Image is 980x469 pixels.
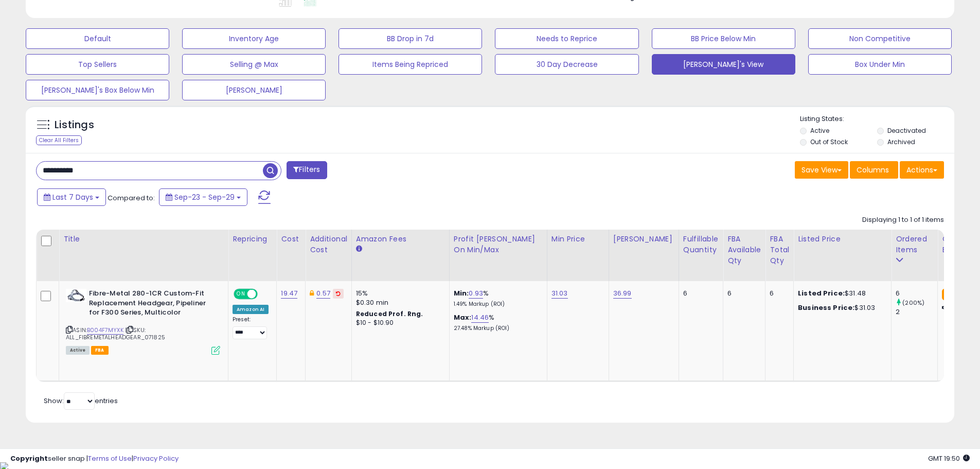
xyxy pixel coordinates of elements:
span: OFF [256,290,273,299]
div: FBA Available Qty [727,234,761,266]
img: 41fEp3YhzbL._SL40_.jpg [66,289,86,302]
button: Box Under Min [808,54,952,75]
div: Displaying 1 to 1 of 1 items [862,215,944,225]
label: Archived [887,137,915,146]
div: 6 [770,289,786,298]
button: Sep-23 - Sep-29 [159,188,247,206]
p: 1.49% Markup (ROI) [454,301,539,308]
label: Out of Stock [810,137,848,146]
h5: Listings [55,118,94,132]
button: Non Competitive [808,28,952,49]
span: FBA [91,346,109,355]
div: 6 [896,289,937,298]
b: Fibre-Metal 280-1CR Custom-Fit Replacement Headgear, Pipeliner for F300 Series, Multicolor [89,289,214,320]
a: 0.57 [316,288,330,299]
button: 30 Day Decrease [495,54,638,75]
div: Preset: [233,316,269,339]
span: Last 7 Days [52,192,93,202]
div: Profit [PERSON_NAME] on Min/Max [454,234,543,255]
div: 6 [683,289,715,298]
button: Last 7 Days [37,188,106,206]
span: Show: entries [44,396,118,406]
a: Privacy Policy [133,454,179,463]
small: FBA [942,289,961,300]
div: Min Price [551,234,604,245]
div: $31.48 [798,289,883,298]
button: Inventory Age [182,28,326,49]
div: Title [63,234,224,245]
div: Cost [281,234,301,245]
b: Reduced Prof. Rng. [356,309,423,318]
b: Listed Price: [798,288,845,298]
div: ASIN: [66,289,220,354]
th: The percentage added to the cost of goods (COGS) that forms the calculator for Min & Max prices. [449,230,547,281]
div: % [454,289,539,308]
div: % [454,313,539,332]
span: Sep-23 - Sep-29 [174,192,235,202]
a: 19.47 [281,288,297,299]
button: Actions [900,161,944,179]
small: Amazon Fees. [356,245,362,254]
button: Items Being Repriced [338,54,482,75]
button: [PERSON_NAME]'s Box Below Min [26,80,169,100]
a: 36.99 [613,288,632,299]
button: Save View [795,161,848,179]
button: Columns [850,161,898,179]
label: Deactivated [887,126,926,135]
span: Columns [857,165,889,175]
button: [PERSON_NAME]'s View [652,54,795,75]
a: 14.46 [471,312,489,323]
p: 27.48% Markup (ROI) [454,325,539,332]
b: Business Price: [798,303,854,312]
span: All listings currently available for purchase on Amazon [66,346,90,355]
button: Top Sellers [26,54,169,75]
div: $31.03 [798,303,883,312]
div: Additional Cost [310,234,347,255]
div: seller snap | | [10,454,179,464]
div: Ordered Items [896,234,933,255]
button: Needs to Reprice [495,28,638,49]
button: [PERSON_NAME] [182,80,326,100]
b: Min: [454,288,469,298]
small: (200%) [902,299,924,307]
button: Selling @ Max [182,54,326,75]
span: | SKU: ALL_FIBREMETALHEADGEAR_071825 [66,326,165,341]
strong: Copyright [10,454,48,463]
a: B004F7MYXK [87,326,123,335]
div: $10 - $10.90 [356,319,441,327]
b: Max: [454,312,472,322]
button: BB Price Below Min [652,28,795,49]
div: Repricing [233,234,272,245]
div: Clear All Filters [36,135,82,145]
div: 15% [356,289,441,298]
button: Filters [287,161,327,179]
span: ON [235,290,247,299]
div: 2 [896,307,937,317]
button: Default [26,28,169,49]
span: 2025-10-7 19:50 GMT [928,454,970,463]
a: 0.93 [469,288,483,299]
div: Amazon Fees [356,234,445,245]
span: Compared to: [108,193,155,203]
div: FBA Total Qty [770,234,789,266]
p: Listing States: [800,114,954,124]
div: Amazon AI [233,305,269,314]
div: 6 [727,289,757,298]
a: 31.03 [551,288,568,299]
button: BB Drop in 7d [338,28,482,49]
div: [PERSON_NAME] [613,234,674,245]
div: Listed Price [798,234,887,245]
div: $0.30 min [356,298,441,307]
label: Active [810,126,829,135]
div: Fulfillable Quantity [683,234,719,255]
a: Terms of Use [88,454,132,463]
